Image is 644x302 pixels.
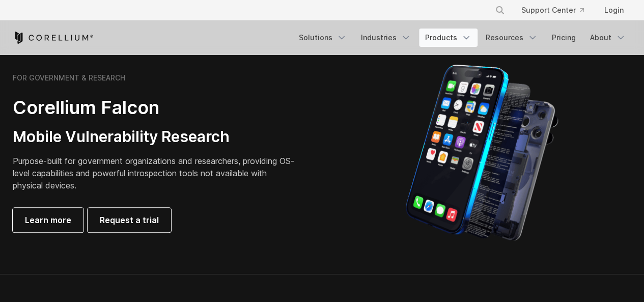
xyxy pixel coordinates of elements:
[13,73,125,83] h6: FOR GOVERNMENT & RESEARCH
[546,29,582,47] a: Pricing
[13,96,298,119] h2: Corellium Falcon
[13,32,94,44] a: Corellium Home
[13,127,298,147] h3: Mobile Vulnerability Research
[293,29,632,47] div: Navigation Menu
[100,214,159,226] span: Request a trial
[13,208,83,232] a: Learn more
[25,214,71,226] span: Learn more
[405,64,558,242] img: iPhone model separated into the mechanics used to build the physical device.
[355,29,417,47] a: Industries
[491,1,509,19] button: Search
[480,29,544,47] a: Resources
[513,1,592,19] a: Support Center
[584,29,632,47] a: About
[293,29,353,47] a: Solutions
[13,155,298,191] p: Purpose-built for government organizations and researchers, providing OS-level capabilities and p...
[419,29,478,47] a: Products
[88,208,171,232] a: Request a trial
[483,1,632,19] div: Navigation Menu
[596,1,632,19] a: Login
